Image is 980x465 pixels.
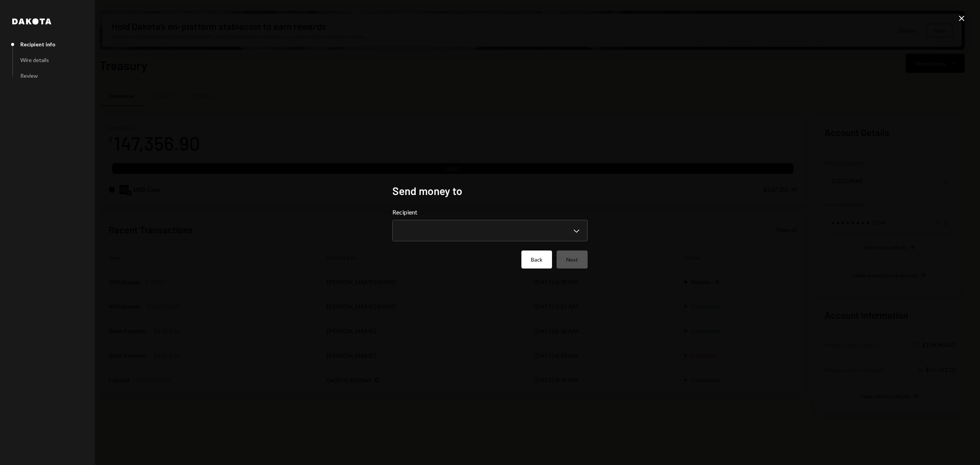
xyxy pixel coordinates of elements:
[392,220,588,241] button: Recipient
[20,57,49,63] div: Wire details
[20,72,38,79] div: Review
[20,41,56,47] div: Recipient info
[392,208,588,217] label: Recipient
[521,251,552,269] button: Back
[392,183,588,198] h2: Send money to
